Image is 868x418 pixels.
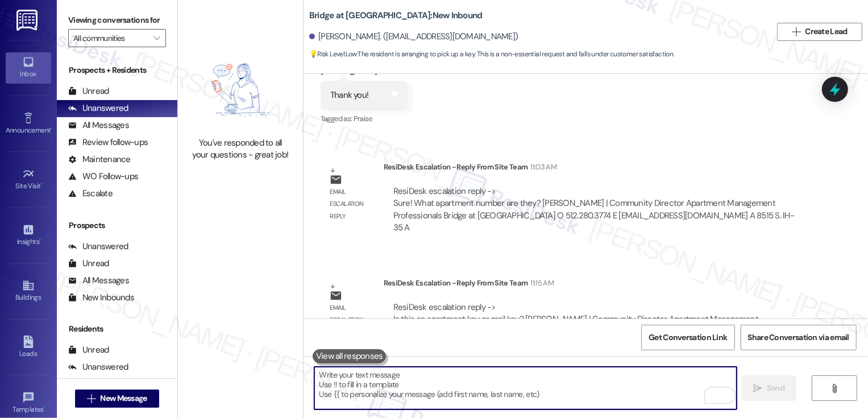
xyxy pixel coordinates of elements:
[153,34,160,43] i: 
[314,367,737,409] textarea: To enrich screen reader interactions, please activate Accessibility in Grammarly extension settings
[190,48,290,131] img: empty-state
[393,301,794,349] div: ResiDesk escalation reply -> Is this an apartment key or mail key? [PERSON_NAME] | Community Dire...
[393,185,794,233] div: ResiDesk escalation reply -> Sure! What apartment number are they? [PERSON_NAME] | Community Dire...
[75,390,159,408] button: New Message
[741,325,857,350] button: Share Conversation via email
[190,137,290,162] div: You've responded to all your questions - great job!
[330,89,369,101] div: Thank you!
[68,154,131,165] div: Maintenance
[330,186,374,222] div: Email escalation reply
[57,64,177,76] div: Prospects + Residents
[68,11,166,29] label: Viewing conversations for
[641,325,734,350] button: Get Conversation Link
[68,241,128,253] div: Unanswered
[309,10,483,22] b: Bridge at [GEOGRAPHIC_DATA]: New Inbound
[528,161,557,173] div: 11:03 AM
[68,275,129,287] div: All Messages
[68,188,113,200] div: Escalate
[309,48,674,60] span: : The resident is arranging to pick up a key. This is a non-essential request and falls under cus...
[649,332,727,343] span: Get Conversation Link
[777,23,862,41] button: Create Lead
[51,125,52,133] span: •
[57,220,177,231] div: Prospects
[805,26,848,38] span: Create Lead
[6,52,51,83] a: Inbox
[41,180,43,188] span: •
[68,258,109,270] div: Unread
[384,161,812,177] div: ResiDesk Escalation - Reply From Site Team
[309,31,518,43] div: [PERSON_NAME]. ([EMAIL_ADDRESS][DOMAIN_NAME])
[309,49,357,59] strong: 💡 Risk Level: Low
[6,220,51,251] a: Insights •
[6,276,51,307] a: Buildings
[68,292,134,304] div: New Inbounds
[87,394,95,403] i: 
[68,171,138,183] div: WO Follow-ups
[73,29,148,47] input: All communities
[68,136,148,148] div: Review follow-ups
[384,277,812,293] div: ResiDesk Escalation - Reply From Site Team
[68,344,109,356] div: Unread
[68,85,109,97] div: Unread
[754,384,762,393] i: 
[748,332,849,343] span: Share Conversation via email
[100,392,147,404] span: New Message
[742,375,797,401] button: Send
[330,302,374,338] div: Email escalation reply
[57,323,177,335] div: Residents
[528,277,554,289] div: 11:15 AM
[354,114,372,123] span: Praise
[767,382,784,394] span: Send
[6,332,51,363] a: Leads
[792,27,800,36] i: 
[39,236,41,244] span: •
[830,384,839,393] i: 
[44,404,45,412] span: •
[68,119,129,131] div: All Messages
[16,10,40,31] img: ResiDesk Logo
[321,110,408,127] div: Tagged as:
[68,102,128,114] div: Unanswered
[68,361,128,373] div: Unanswered
[6,164,51,195] a: Site Visit •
